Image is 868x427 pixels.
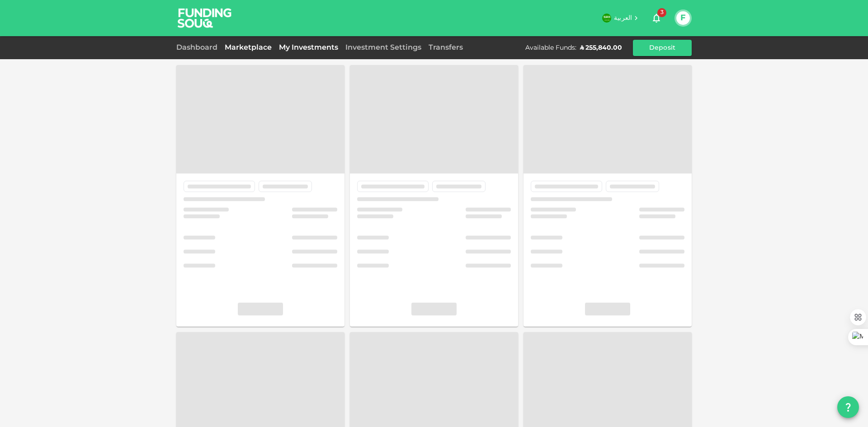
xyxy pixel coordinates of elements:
span: 3 [657,8,666,17]
img: flag-sa.b9a346574cdc8950dd34b50780441f57.svg [602,14,611,23]
button: question [837,396,859,418]
a: My Investments [275,44,342,51]
a: Transfers [425,44,467,51]
button: 3 [647,9,665,27]
a: Investment Settings [342,44,425,51]
div: Available Funds : [525,43,576,52]
button: F [676,11,690,25]
button: Deposit [633,40,692,56]
span: العربية [614,15,632,21]
a: Marketplace [221,44,275,51]
a: Dashboard [176,44,221,51]
div: ʢ 255,840.00 [580,43,622,52]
